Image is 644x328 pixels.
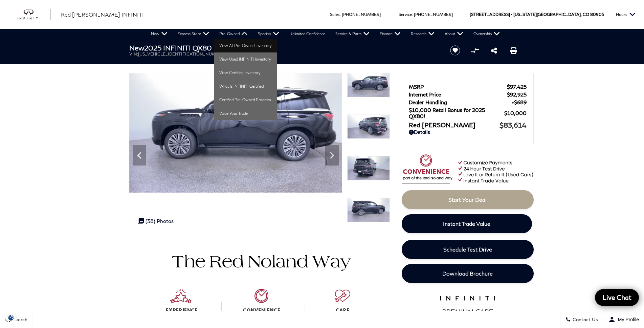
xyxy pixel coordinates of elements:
span: Red [PERSON_NAME] INFINITI [61,11,144,18]
a: Live Chat [595,289,639,306]
a: [STREET_ADDRESS] • [US_STATE][GEOGRAPHIC_DATA], CO 80905 [470,12,604,17]
a: infiniti [17,9,51,20]
a: View Used INFINITI Inventory [214,52,277,66]
span: My Profile [615,317,639,322]
span: Sales [330,12,340,17]
a: New [146,29,173,39]
a: Specials [253,29,284,39]
a: Dealer Handling $689 [409,99,527,105]
a: Start Your Deal [402,190,534,209]
span: $10,000 [504,110,527,116]
img: New 2025 BLACK OBSIDIAN INFINITI LUXE 4WD image 8 [347,198,390,222]
span: Start Your Deal [448,196,487,203]
span: Red [PERSON_NAME] [409,121,499,129]
div: Previous [133,145,146,166]
a: Pre-Owned [214,29,253,39]
img: INFINITI [17,9,51,20]
a: Share this New 2025 INFINITI QX80 LUXE 4WD [491,46,497,54]
img: infinitipremiumcare.png [435,294,501,321]
span: Live Chat [599,293,635,302]
h1: 2025 INFINITI QX80 LUXE 4WD [129,44,439,51]
div: Next [325,145,339,166]
a: About [440,29,468,39]
img: Opt-Out Icon [3,314,19,321]
span: Schedule Test Drive [443,246,492,253]
a: Research [406,29,440,39]
span: MSRP [409,84,507,90]
a: Certified Pre-Owned Program [214,93,277,107]
span: Service [399,12,412,17]
a: Internet Price $92,925 [409,91,527,97]
a: [PHONE_NUMBER] [342,12,381,17]
nav: Main Navigation [146,29,505,39]
div: (38) Photos [134,215,177,227]
button: Save vehicle [448,45,463,56]
img: New 2025 BLACK OBSIDIAN INFINITI LUXE 4WD image 5 [347,73,390,97]
a: Details [409,129,527,135]
a: What Is INFINITI Certified [214,80,277,93]
span: [US_VEHICLE_IDENTIFICATION_NUMBER] [138,51,225,57]
a: Value Your Trade [214,107,277,120]
a: Red [PERSON_NAME] INFINITI [61,10,144,19]
a: Service & Parts [330,29,375,39]
img: New 2025 BLACK OBSIDIAN INFINITI LUXE 4WD image 6 [347,114,390,139]
img: New 2025 BLACK OBSIDIAN INFINITI LUXE 4WD image 7 [347,156,390,180]
a: $10,000 Retail Bonus for 2025 QX80! $10,000 [409,107,527,119]
span: VIN: [129,51,138,57]
span: $97,425 [507,84,527,90]
strong: New [129,44,144,52]
a: Ownership [468,29,505,39]
span: Instant Trade Value [443,220,490,227]
a: Red [PERSON_NAME] $83,614 [409,121,527,129]
span: : [340,12,341,17]
a: Finance [375,29,406,39]
span: $689 [512,99,527,105]
span: $10,000 Retail Bonus for 2025 QX80! [409,107,504,119]
button: Compare Vehicle [470,45,480,56]
button: Open user profile menu [603,311,644,328]
span: $83,614 [499,121,527,129]
span: Search [10,317,27,323]
a: Schedule Test Drive [402,240,534,259]
span: Contact Us [571,317,598,323]
a: Print this New 2025 INFINITI QX80 LUXE 4WD [510,46,517,54]
a: Instant Trade Value [402,214,532,233]
img: New 2025 BLACK OBSIDIAN INFINITI LUXE 4WD image 5 [129,73,342,193]
span: : [412,12,413,17]
span: Internet Price [409,91,507,97]
a: [PHONE_NUMBER] [414,12,453,17]
span: Dealer Handling [409,99,512,105]
section: Click to Open Cookie Consent Modal [3,314,19,321]
span: Download Brochure [442,270,493,277]
a: Download Brochure [402,264,534,283]
a: Express Store [173,29,214,39]
a: MSRP $97,425 [409,84,527,90]
a: Unlimited Confidence [284,29,330,39]
a: View All Pre-Owned Inventory [214,39,277,52]
a: View Certified Inventory [214,66,277,80]
span: $92,925 [507,91,527,97]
